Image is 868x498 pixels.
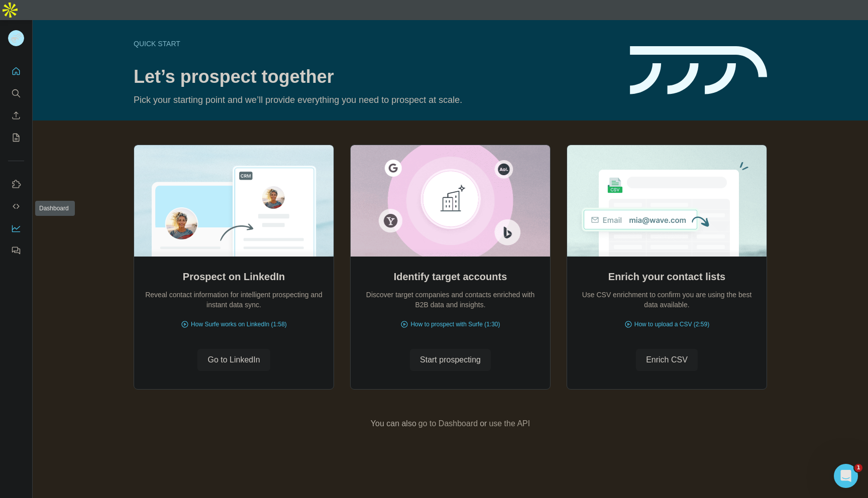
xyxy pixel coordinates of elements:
h2: Identify target accounts [394,270,507,284]
button: go to Dashboard [418,418,478,430]
p: Use CSV enrichment to confirm you are using the best data available. [577,290,756,310]
span: Go to LinkedIn [207,354,260,366]
img: Identify target accounts [350,145,551,257]
img: banner [630,46,767,95]
button: Quick start [8,62,24,80]
span: Enrich CSV [646,354,688,366]
button: Enrich CSV [8,106,24,125]
div: Quick start [134,39,618,49]
img: Enrich your contact lists [567,145,767,257]
button: use the API [489,418,530,430]
button: My lists [8,129,24,147]
span: or [480,418,487,430]
span: How Surfe works on LinkedIn (1:58) [191,320,287,329]
iframe: Intercom live chat [834,464,858,488]
button: Start prospecting [410,349,491,371]
span: You can also [371,418,416,430]
span: How to prospect with Surfe (1:30) [410,320,500,329]
h2: Enrich your contact lists [608,270,725,284]
h2: Prospect on LinkedIn [183,270,285,284]
span: Start prospecting [420,354,481,366]
span: How to upload a CSV (2:59) [634,320,709,329]
button: Dashboard [8,219,24,237]
button: Use Surfe API [8,197,24,215]
p: Reveal contact information for intelligent prospecting and instant data sync. [144,290,323,310]
h1: Let’s prospect together [134,67,618,87]
span: 1 [854,464,862,472]
button: Feedback [8,241,24,260]
button: Use Surfe on LinkedIn [8,175,24,193]
button: Search [8,84,24,102]
img: Prospect on LinkedIn [134,145,334,257]
p: Discover target companies and contacts enriched with B2B data and insights. [361,290,540,310]
p: Pick your starting point and we’ll provide everything you need to prospect at scale. [134,93,618,107]
button: Go to LinkedIn [197,349,270,371]
button: Enrich CSV [636,349,698,371]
